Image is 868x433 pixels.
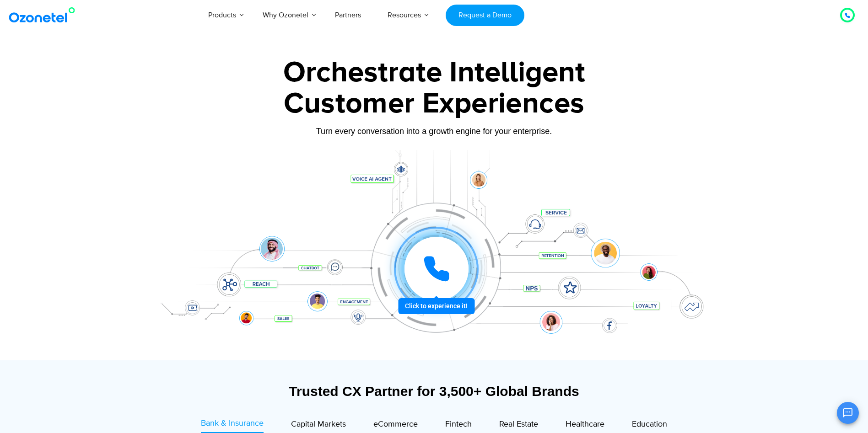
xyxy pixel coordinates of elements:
[373,419,418,429] span: eCommerce
[837,402,859,424] button: Open chat
[148,58,720,87] div: Orchestrate Intelligent
[632,419,667,429] span: Education
[201,418,264,428] span: Bank & Insurance
[499,419,538,429] span: Real Estate
[445,419,472,429] span: Fintech
[446,5,524,26] a: Request a Demo
[148,126,720,136] div: Turn every conversation into a growth engine for your enterprise.
[566,419,604,429] span: Healthcare
[153,383,716,399] div: Trusted CX Partner for 3,500+ Global Brands
[148,82,720,126] div: Customer Experiences
[291,419,346,429] span: Capital Markets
